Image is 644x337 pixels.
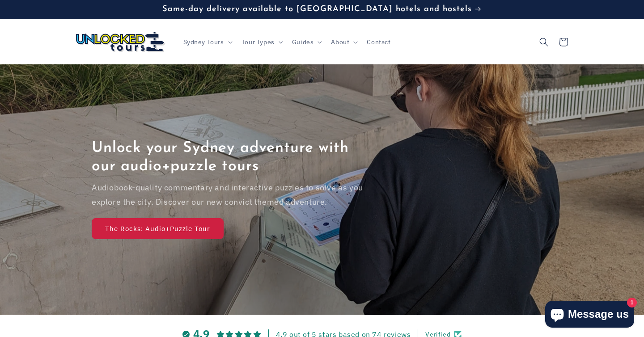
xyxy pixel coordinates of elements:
[178,33,236,51] summary: Sydney Tours
[92,219,224,240] a: The Rocks: Audio+Puzzle Tour
[326,33,361,51] summary: About
[73,28,169,55] a: Unlocked Tours
[367,38,390,46] span: Contact
[183,38,224,46] span: Sydney Tours
[241,38,275,46] span: Tour Types
[534,32,554,52] summary: Search
[331,38,349,46] span: About
[162,5,472,13] span: Same-day delivery available to [GEOGRAPHIC_DATA] hotels and hostels
[542,301,637,330] inbox-online-store-chat: Shopify online store chat
[287,33,326,51] summary: Guides
[292,38,314,46] span: Guides
[92,139,364,176] h2: Unlock your Sydney adventure with our audio+puzzle tours
[76,32,165,52] img: Unlocked Tours
[92,181,364,210] p: Audiobook-quality commentary and interactive puzzles to solve as you explore the city. Discover o...
[236,33,287,51] summary: Tour Types
[361,33,396,51] a: Contact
